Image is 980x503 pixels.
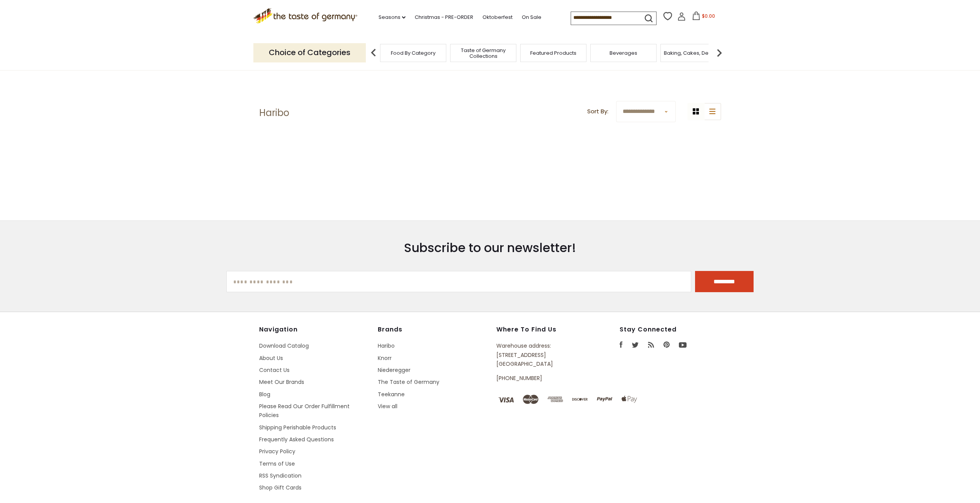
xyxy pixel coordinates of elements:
[259,378,304,386] a: Meet Our Brands
[522,13,541,22] a: On Sale
[259,472,302,479] a: RSS Syndication
[259,447,295,455] a: Privacy Policy
[391,50,436,56] a: Food By Category
[712,45,727,61] img: next arrow
[366,45,381,61] img: previous arrow
[378,366,410,374] a: Niederegger
[259,424,336,431] a: Shipping Perishable Products
[452,47,514,59] a: Taste of Germany Collections
[259,402,350,419] a: Please Read Our Order Fulfillment Policies
[259,460,295,468] a: Terms of Use
[259,484,302,491] a: Shop Gift Cards
[259,354,283,362] a: About Us
[259,342,309,350] a: Download Catalog
[253,43,366,62] p: Choice of Categories
[378,354,392,362] a: Knorr
[687,12,720,23] button: $0.00
[259,390,270,398] a: Blog
[620,326,721,333] h4: Stay Connected
[415,13,473,22] a: Christmas - PRE-ORDER
[379,13,405,22] a: Seasons
[378,402,397,410] a: View all
[530,50,576,56] a: Featured Products
[702,13,715,19] span: $0.00
[482,13,513,22] a: Oktoberfest
[378,378,439,386] a: The Taste of Germany
[378,326,489,333] h4: Brands
[259,436,334,443] a: Frequently Asked Questions
[496,342,584,368] p: Warehouse address: [STREET_ADDRESS] [GEOGRAPHIC_DATA]
[259,326,370,333] h4: Navigation
[496,326,584,333] h4: Where to find us
[378,342,395,350] a: Haribo
[259,366,290,374] a: Contact Us
[587,107,608,116] label: Sort By:
[610,50,637,56] a: Beverages
[496,374,584,383] p: [PHONE_NUMBER]
[664,50,724,56] a: Baking, Cakes, Desserts
[259,107,289,119] h1: Haribo
[226,240,754,256] h3: Subscribe to our newsletter!
[378,390,405,398] a: Teekanne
